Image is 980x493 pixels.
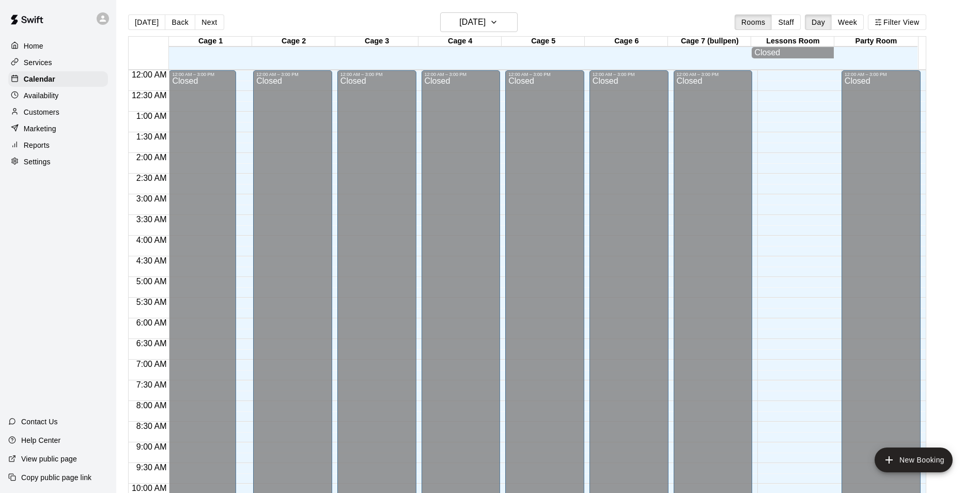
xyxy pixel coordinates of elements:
[134,401,169,410] span: 8:00 AM
[585,37,668,47] div: Cage 6
[771,14,801,30] button: Staff
[8,38,108,54] a: Home
[129,484,169,492] span: 10:00 AM
[735,14,772,30] button: Rooms
[8,104,108,120] a: Customers
[8,137,108,153] a: Reports
[834,37,917,47] div: Party Room
[418,37,502,47] div: Cage 4
[24,90,59,101] p: Availability
[134,463,169,472] span: 9:30 AM
[252,37,335,47] div: Cage 2
[21,417,58,427] p: Contact Us
[425,72,497,77] div: 12:00 AM – 3:00 PM
[677,72,750,77] div: 12:00 AM – 3:00 PM
[8,121,108,136] a: Marketing
[24,157,51,167] p: Settings
[134,256,169,265] span: 4:30 AM
[754,48,831,57] div: Closed
[751,37,834,47] div: Lessons Room
[134,277,169,286] span: 5:00 AM
[340,72,413,77] div: 12:00 AM – 3:00 PM
[134,339,169,348] span: 6:30 AM
[21,454,77,464] p: View public page
[335,37,418,47] div: Cage 3
[195,14,224,30] button: Next
[24,124,56,134] p: Marketing
[8,154,108,170] a: Settings
[134,236,169,244] span: 4:00 AM
[134,112,169,120] span: 1:00 AM
[134,360,169,368] span: 7:00 AM
[805,14,832,30] button: Day
[668,37,751,47] div: Cage 7 (bullpen)
[134,298,169,306] span: 5:30 AM
[24,41,43,51] p: Home
[593,72,665,77] div: 12:00 AM – 3:00 PM
[169,37,252,47] div: Cage 1
[845,72,917,77] div: 12:00 AM – 3:00 PM
[21,472,91,483] p: Copy public page link
[134,215,169,224] span: 3:30 AM
[8,88,108,103] a: Availability
[134,318,169,327] span: 6:00 AM
[24,57,52,68] p: Services
[875,448,953,472] button: add
[508,72,581,77] div: 12:00 AM – 3:00 PM
[134,380,169,389] span: 7:30 AM
[8,71,108,87] a: Calendar
[24,74,55,84] p: Calendar
[172,72,233,77] div: 12:00 AM – 3:00 PM
[134,422,169,430] span: 8:30 AM
[868,14,926,30] button: Filter View
[134,132,169,141] span: 1:30 AM
[831,14,864,30] button: Week
[129,91,169,100] span: 12:30 AM
[134,442,169,451] span: 9:00 AM
[129,70,169,79] span: 12:00 AM
[165,14,195,30] button: Back
[134,174,169,182] span: 2:30 AM
[256,72,329,77] div: 12:00 AM – 3:00 PM
[502,37,585,47] div: Cage 5
[8,55,108,70] a: Services
[24,140,50,150] p: Reports
[134,194,169,203] span: 3:00 AM
[128,14,165,30] button: [DATE]
[21,435,60,445] p: Help Center
[134,153,169,162] span: 2:00 AM
[24,107,59,117] p: Customers
[459,15,486,29] h6: [DATE]
[440,12,518,32] button: [DATE]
